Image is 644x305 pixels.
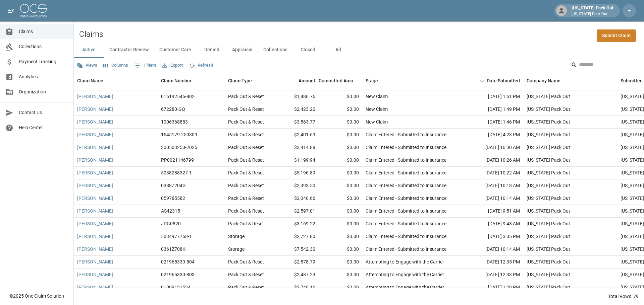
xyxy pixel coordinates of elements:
a: [PERSON_NAME] [77,258,113,265]
div: $3,563.77 [275,116,319,129]
button: Customer Care [154,42,197,58]
div: Committed Amount [319,71,359,90]
div: Pack Out & Reset [228,144,264,151]
div: [DATE] 10:14 AM [463,192,523,205]
div: Claim Entered - Submitted to Insurance [366,169,446,176]
div: [DATE] 9:48 AM [463,218,523,230]
div: $0.00 [319,179,362,192]
div: [DATE] 1:51 PM [463,90,523,103]
div: $2,040.66 [275,192,319,205]
div: Pack Out & Reset [228,271,264,278]
div: $2,597.01 [275,205,319,218]
div: Arizona Pack Out [527,195,570,202]
div: $1,199.94 [275,154,319,167]
div: © 2025 One Claim Solution [9,293,64,299]
div: Claim Entered - Submitted to Insurance [366,157,446,163]
div: New Claim [366,93,388,100]
div: 0361Z708K [161,246,185,252]
a: [PERSON_NAME] [77,271,113,278]
div: Claim Entered - Submitted to Insurance [366,220,446,227]
div: $0.00 [319,103,362,116]
div: Company Name [527,71,560,90]
div: Claim Entered - Submitted to Insurance [366,208,446,214]
button: Denied [197,42,227,58]
div: $0.00 [319,141,362,154]
button: Closed [293,42,323,58]
span: Payment Tracking [19,58,68,65]
div: Arizona Pack Out [527,169,570,176]
div: $0.00 [319,269,362,281]
div: Company Name [523,71,617,90]
div: $0.00 [319,243,362,256]
a: [PERSON_NAME] [77,220,113,227]
div: Pack Out & Reset [228,258,264,265]
span: Claims [19,28,68,35]
div: Arizona Pack Out [527,246,570,252]
div: Pack Out & Reset [228,93,264,100]
div: $3,169.22 [275,218,319,230]
div: Stage [362,71,463,90]
div: Arizona Pack Out [527,106,570,112]
div: [DATE] 10:14 AM [463,243,523,256]
img: ocs-logo-white-transparent.png [20,4,47,17]
div: [DATE] 10:26 AM [463,154,523,167]
div: New Claim [366,119,388,125]
button: Sort [477,76,487,85]
div: Claim Type [225,71,275,90]
a: [PERSON_NAME] [77,144,113,151]
div: $0.00 [319,192,362,205]
div: Amount [275,71,319,90]
div: $2,746.16 [275,281,319,294]
div: $2,414.88 [275,141,319,154]
div: Pack Out & Reset [228,220,264,227]
div: Date Submitted [487,71,520,90]
div: $0.00 [319,281,362,294]
div: [DATE] 10:18 AM [463,179,523,192]
a: [PERSON_NAME] [77,182,113,189]
span: Collections [19,43,68,50]
div: Arizona Pack Out [527,157,570,163]
a: Submit Claim [597,29,636,42]
div: 5034977768-1 [161,233,192,240]
div: Arizona Pack Out [527,220,570,227]
div: AS42315 [161,208,180,214]
div: [DATE] 12:35 PM [463,256,523,269]
button: Appraisal [227,42,258,58]
div: $5,196.89 [275,167,319,179]
span: Organization [19,88,68,95]
div: Claim Entered - Submitted to Insurance [366,195,446,202]
div: Claim Name [77,71,103,90]
div: $0.00 [319,230,362,243]
div: $0.00 [319,90,362,103]
div: Claim Entered - Submitted to Insurance [366,144,446,151]
div: $2,423.20 [275,103,319,116]
div: Pack Out & Reset [228,208,264,214]
div: Claim Entered - Submitted to Insurance [366,182,446,189]
button: Export [161,60,184,71]
div: [DATE] 4:23 PM [463,129,523,141]
div: $0.00 [319,218,362,230]
button: Show filters [132,60,158,71]
a: [PERSON_NAME] [77,157,113,163]
div: 672280-GQ [161,106,185,112]
a: [PERSON_NAME] [77,284,113,291]
span: Analytics [19,73,68,80]
div: Arizona Pack Out [527,182,570,189]
div: [DATE] 3:05 PM [463,230,523,243]
div: JDG0820 [161,220,181,227]
button: Select columns [102,60,130,71]
div: 021965330-803 [161,271,195,278]
a: [PERSON_NAME] [77,106,113,112]
div: Date Submitted [463,71,523,90]
div: $0.00 [319,154,362,167]
button: open drawer [4,4,17,17]
span: Help Center [19,124,68,131]
a: [PERSON_NAME] [77,208,113,214]
a: [PERSON_NAME] [77,131,113,138]
div: 5038288327-1 [161,169,192,176]
div: $0.00 [319,116,362,129]
h2: Claims [79,29,103,39]
button: Collections [258,42,293,58]
div: $0.00 [319,205,362,218]
div: Attempting to Engage with the Carrier [366,271,444,278]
